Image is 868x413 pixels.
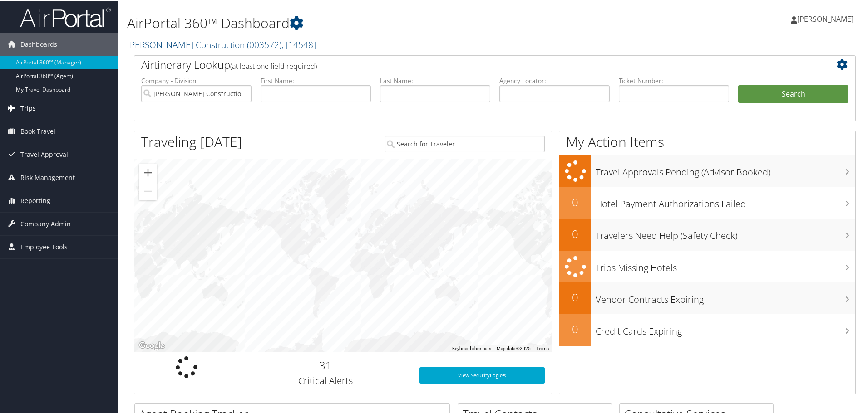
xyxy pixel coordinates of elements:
[380,75,490,84] label: Last Name:
[559,289,591,304] h2: 0
[536,345,549,350] a: Terms (opens in new tab)
[20,165,75,188] span: Risk Management
[20,142,68,165] span: Travel Approval
[499,75,610,84] label: Agency Locator:
[419,366,545,383] a: View SecurityLogic®
[596,320,855,337] h3: Credit Cards Expiring
[452,345,491,351] button: Keyboard shortcuts
[141,131,242,151] h1: Traveling [DATE]
[246,374,406,386] h3: Critical Alerts
[139,163,157,181] button: Zoom in
[137,339,167,351] a: Open this area in Google Maps (opens a new window)
[281,38,316,50] span: , [ 14548 ]
[559,225,591,241] h2: 0
[596,160,855,178] h3: Travel Approvals Pending (Advisor Booked)
[596,256,855,273] h3: Trips Missing Hotels
[247,38,281,50] span: ( 003572 )
[246,357,406,372] h2: 31
[797,13,853,23] span: [PERSON_NAME]
[261,75,371,84] label: First Name:
[559,154,855,186] a: Travel Approvals Pending (Advisor Booked)
[596,192,855,209] h3: Hotel Payment Authorizations Failed
[559,250,855,282] a: Trips Missing Hotels
[559,186,855,218] a: 0Hotel Payment Authorizations Failed
[385,135,545,151] input: Search for Traveler
[20,96,36,119] span: Trips
[139,181,157,199] button: Zoom out
[559,321,591,336] h2: 0
[20,235,68,258] span: Employee Tools
[20,189,50,211] span: Reporting
[141,75,252,84] label: Company - Division:
[738,84,848,102] button: Search
[230,60,317,70] span: (at least one field required)
[791,5,863,32] a: [PERSON_NAME]
[596,288,855,305] h3: Vendor Contracts Expiring
[20,6,111,27] img: airportal-logo.png
[559,282,855,313] a: 0Vendor Contracts Expiring
[20,119,55,142] span: Book Travel
[559,218,855,250] a: 0Travelers Need Help (Safety Check)
[141,56,789,72] h2: Airtinerary Lookup
[559,131,855,151] h1: My Action Items
[619,75,729,84] label: Ticket Number:
[137,339,167,351] img: Google
[497,345,531,350] span: Map data ©2025
[559,194,591,209] h2: 0
[127,13,617,32] h1: AirPortal 360™ Dashboard
[559,313,855,345] a: 0Credit Cards Expiring
[127,38,316,50] a: [PERSON_NAME] Construction
[596,224,855,241] h3: Travelers Need Help (Safety Check)
[20,32,57,55] span: Dashboards
[20,212,71,234] span: Company Admin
